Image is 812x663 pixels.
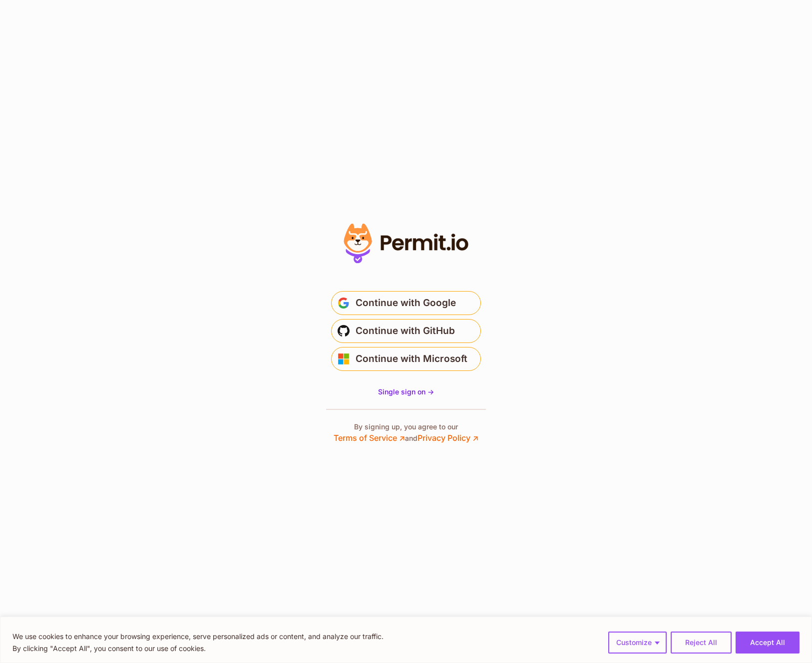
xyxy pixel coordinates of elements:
p: We use cookies to enhance your browsing experience, serve personalized ads or content, and analyz... [12,631,384,643]
a: Terms of Service ↗ [334,433,405,443]
a: Privacy Policy ↗ [417,433,478,443]
button: Continue with Google [331,291,481,315]
a: Single sign on -> [378,387,434,397]
p: By signing up, you agree to our and [334,422,478,444]
button: Customize [608,632,667,654]
span: Single sign on -> [378,387,434,396]
button: Reject All [671,632,732,654]
span: Continue with GitHub [356,323,455,339]
button: Continue with GitHub [331,319,481,343]
button: Accept All [736,632,800,654]
p: By clicking "Accept All", you consent to our use of cookies. [12,643,384,655]
button: Continue with Microsoft [331,347,481,371]
span: Continue with Google [356,295,456,311]
span: Continue with Microsoft [356,351,467,367]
